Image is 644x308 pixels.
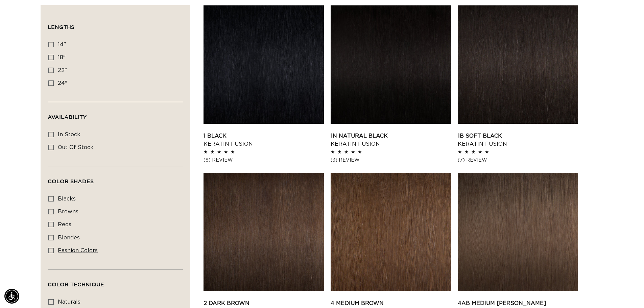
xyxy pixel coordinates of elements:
[48,102,183,126] summary: Availability (0 selected)
[610,276,644,308] iframe: Chat Widget
[58,196,76,202] span: blacks
[58,209,78,214] span: browns
[48,114,87,120] span: Availability
[58,132,80,137] span: In stock
[48,12,183,37] summary: Lengths (0 selected)
[58,80,67,86] span: 24"
[4,289,19,304] div: Accessibility Menu
[58,42,66,47] span: 14"
[58,299,80,305] span: naturals
[48,178,94,184] span: Color Shades
[458,132,578,148] a: 1B Soft Black Keratin Fusion
[58,248,98,253] span: fashion colors
[48,269,183,294] summary: Color Technique (0 selected)
[48,281,104,287] span: Color Technique
[204,132,324,148] a: 1 Black Keratin Fusion
[48,24,74,30] span: Lengths
[58,68,67,73] span: 22"
[331,132,451,148] a: 1N Natural Black Keratin Fusion
[58,145,94,150] span: Out of stock
[48,166,183,191] summary: Color Shades (0 selected)
[58,222,71,227] span: reds
[58,55,66,60] span: 18"
[58,235,80,240] span: blondes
